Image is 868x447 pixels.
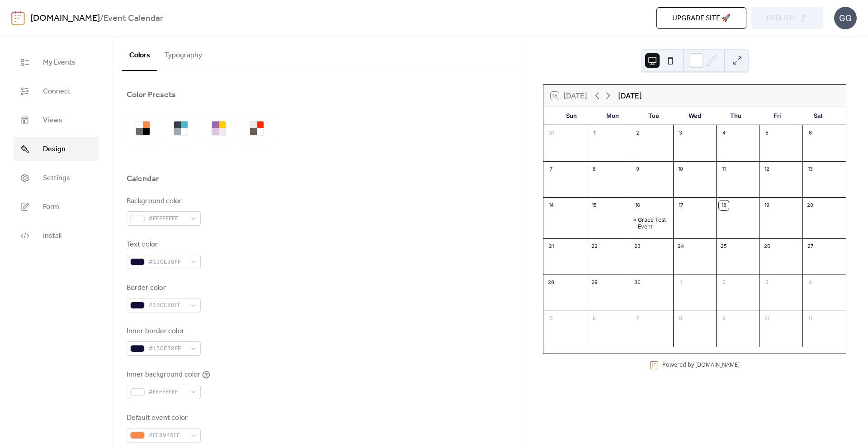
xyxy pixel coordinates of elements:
div: 5 [546,314,556,324]
div: Text color [127,239,199,250]
div: 7 [632,314,642,324]
a: Settings [14,166,99,190]
div: Color Presets [127,89,176,100]
div: 30 [632,278,642,288]
div: 9 [632,164,642,174]
div: 17 [676,200,686,210]
img: logo [11,11,25,25]
span: #130E38FF [148,300,186,311]
button: Upgrade site 🚀 [656,7,746,29]
div: 10 [676,164,686,174]
div: 6 [590,314,599,324]
div: Sun [551,107,592,125]
button: Colors [122,37,157,71]
div: Powered by [662,361,740,369]
a: [DOMAIN_NAME] [695,361,740,369]
span: #FFFFFFFF [148,214,186,224]
div: Grace Test Event [638,216,670,230]
span: Settings [43,173,70,184]
div: 2 [632,128,642,138]
div: Tue [633,107,674,125]
span: Form [43,202,59,213]
div: 6 [805,128,815,138]
div: Sat [797,107,839,125]
div: Mon [592,107,633,125]
div: Fri [756,107,797,125]
a: Form [14,195,99,219]
div: 25 [719,242,729,251]
a: Views [14,108,99,132]
div: 9 [719,314,729,324]
div: Border color [127,283,199,293]
span: #FF8946FF [148,430,186,441]
div: 18 [719,200,729,210]
span: #FFFFFFFF [148,387,186,398]
span: Design [43,144,66,155]
div: Default event color [127,413,199,424]
b: / [100,10,104,27]
a: Connect [14,79,99,103]
div: 3 [676,128,686,138]
span: Upgrade site 🚀 [672,13,731,24]
div: Background color [127,196,199,207]
div: 31 [546,128,556,138]
div: 26 [762,242,772,251]
div: 23 [632,242,642,251]
div: 15 [590,200,599,210]
a: Design [14,137,99,161]
div: Inner background color [127,369,200,380]
a: [DOMAIN_NAME] [30,10,100,27]
b: Event Calendar [104,10,163,27]
div: 14 [546,200,556,210]
span: Install [43,231,61,242]
span: #130E38FF [148,257,186,268]
button: Typography [157,37,209,70]
div: GG [834,7,857,29]
div: 16 [632,200,642,210]
div: Inner border color [127,326,199,337]
span: My Events [43,57,75,68]
div: 24 [676,242,686,251]
div: 1 [590,128,599,138]
div: 8 [676,314,686,324]
div: 11 [805,314,815,324]
div: 5 [762,128,772,138]
div: 4 [719,128,729,138]
div: 2 [719,278,729,288]
div: 20 [805,200,815,210]
div: Thu [715,107,756,125]
a: Install [14,223,99,248]
a: My Events [14,50,99,74]
div: 1 [676,278,686,288]
span: #130E38FF [148,344,186,354]
div: 11 [719,164,729,174]
div: 28 [546,278,556,288]
div: 3 [762,278,772,288]
span: Connect [43,86,71,97]
div: 13 [805,164,815,174]
div: 8 [590,164,599,174]
div: 12 [762,164,772,174]
div: 29 [590,278,599,288]
div: 7 [546,164,556,174]
div: 19 [762,200,772,210]
div: 22 [590,242,599,251]
div: [DATE] [618,90,642,101]
div: Grace Test Event [630,216,673,230]
div: Wed [674,107,715,125]
div: Calendar [127,173,159,184]
div: 4 [805,278,815,288]
div: 10 [762,314,772,324]
div: 27 [805,242,815,251]
span: Views [43,115,62,126]
div: 21 [546,242,556,251]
